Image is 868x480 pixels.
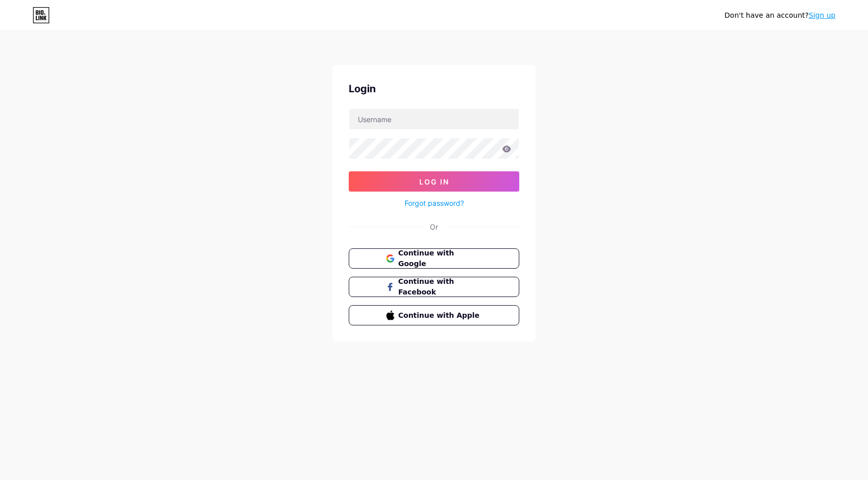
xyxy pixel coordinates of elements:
[724,10,836,21] div: Don't have an account?
[349,171,519,192] button: Log In
[430,221,438,232] div: Or
[349,305,519,325] button: Continue with Apple
[349,81,519,96] div: Login
[419,177,449,186] span: Log In
[809,11,836,19] a: Sign up
[398,310,482,321] span: Continue with Apple
[349,277,519,297] button: Continue with Facebook
[405,198,464,208] a: Forgot password?
[349,109,519,129] input: Username
[398,248,482,269] span: Continue with Google
[349,248,519,269] button: Continue with Google
[398,276,482,298] span: Continue with Facebook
